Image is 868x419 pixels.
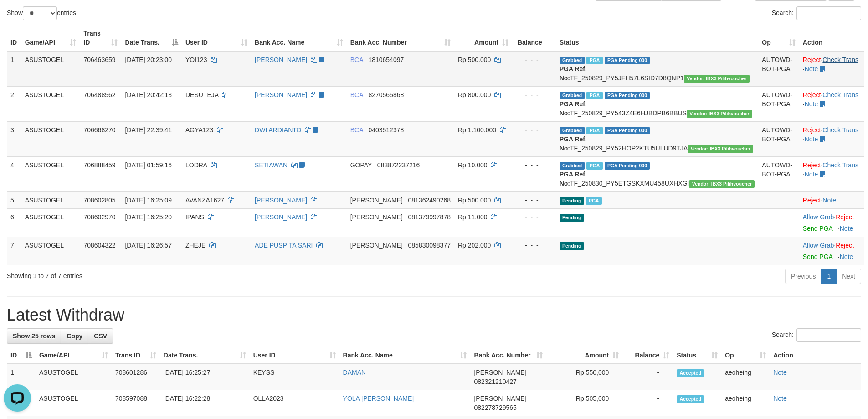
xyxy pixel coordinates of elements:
[368,56,404,63] span: Copy 1810654097 to clipboard
[773,395,787,402] a: Note
[796,6,861,20] input: Search:
[803,91,821,98] a: Reject
[458,197,491,204] span: Rp 500.000
[350,242,403,249] span: [PERSON_NAME]
[458,161,488,169] span: Rp 10.000
[125,126,171,134] span: [DATE] 22:39:41
[560,197,584,205] span: Pending
[350,56,363,63] span: BCA
[343,369,366,376] a: DAMAN
[185,161,207,169] span: LODRA
[622,390,673,416] td: -
[83,91,115,98] span: 706488562
[560,135,587,152] b: PGA Ref. No:
[255,242,313,249] a: ADE PUSPITA SARI
[560,100,587,117] b: PGA Ref. No:
[560,171,587,187] b: PGA Ref. No:
[125,161,171,169] span: [DATE] 01:59:16
[185,91,218,98] span: DESUTEJA
[21,237,80,265] td: ASUSTOGEL
[805,65,818,72] a: Note
[822,126,858,134] a: Check Trans
[721,390,770,416] td: aeoheing
[799,86,864,121] td: · ·
[350,126,363,134] span: BCA
[7,156,21,191] td: 4
[112,390,160,416] td: 708597088
[7,306,861,324] h1: Latest Withdraw
[684,75,750,83] span: Vendor URL: https://payment5.1velocity.biz
[458,213,488,221] span: Rp 11.000
[721,364,770,390] td: aeoheing
[7,237,21,265] td: 7
[799,25,864,51] th: Action
[255,56,307,63] a: [PERSON_NAME]
[773,369,787,376] a: Note
[822,56,858,63] a: Check Trans
[21,208,80,237] td: ASUSTOGEL
[23,6,57,20] select: Showentries
[7,208,21,237] td: 6
[560,92,585,99] span: Grabbed
[474,395,526,402] span: [PERSON_NAME]
[250,347,339,364] th: User ID: activate to sort column ascending
[803,161,821,169] a: Reject
[94,332,107,340] span: CSV
[255,91,307,98] a: [PERSON_NAME]
[125,197,171,204] span: [DATE] 16:25:09
[677,369,704,377] span: Accepted
[160,364,250,390] td: [DATE] 16:25:27
[673,347,721,364] th: Status: activate to sort column ascending
[556,51,759,87] td: TF_250829_PY5JFH57L6SID7D8QNP1
[7,191,21,208] td: 5
[770,347,861,364] th: Action
[758,156,799,191] td: AUTOWD-BOT-PGA
[83,56,115,63] span: 706463659
[586,92,602,99] span: Marked by aeoafif
[67,332,82,340] span: Copy
[772,6,861,20] label: Search:
[185,242,205,249] span: ZHEJE
[836,242,854,249] a: Reject
[255,161,288,169] a: SETIAWAN
[368,126,404,134] span: Copy 0403512378 to clipboard
[185,197,224,204] span: AVANZA1627
[516,196,552,205] div: - - -
[125,91,171,98] span: [DATE] 20:42:13
[803,242,834,249] a: Allow Grab
[758,51,799,87] td: AUTOWD-BOT-PGA
[605,127,650,134] span: PGA Pending
[796,328,861,342] input: Search:
[36,364,112,390] td: ASUSTOGEL
[803,56,821,63] a: Reject
[474,369,526,376] span: [PERSON_NAME]
[408,242,451,249] span: Copy 085830098377 to clipboard
[822,161,858,169] a: Check Trans
[182,25,251,51] th: User ID: activate to sort column ascending
[408,213,451,221] span: Copy 081379997878 to clipboard
[350,161,372,169] span: GOPAY
[560,57,585,64] span: Grabbed
[343,395,414,402] a: YOLA [PERSON_NAME]
[803,213,836,221] span: ·
[83,197,115,204] span: 708602805
[125,213,171,221] span: [DATE] 16:25:20
[36,390,112,416] td: ASUSTOGEL
[347,25,454,51] th: Bank Acc. Number: activate to sort column ascending
[61,328,88,344] a: Copy
[377,161,420,169] span: Copy 083872237216 to clipboard
[586,127,602,134] span: Marked by aeoafif
[7,347,36,364] th: ID: activate to sort column descending
[799,237,864,265] td: ·
[112,364,160,390] td: 708601286
[185,56,207,63] span: YOI123
[556,25,759,51] th: Status
[458,56,491,63] span: Rp 500.000
[121,25,182,51] th: Date Trans.: activate to sort column descending
[822,197,836,204] a: Note
[556,156,759,191] td: TF_250830_PY5ETGSKXMU458UXHXGI
[255,126,301,134] a: DWI ARDIANTO
[350,197,403,204] span: [PERSON_NAME]
[622,347,673,364] th: Balance: activate to sort column ascending
[250,364,339,390] td: KEYSS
